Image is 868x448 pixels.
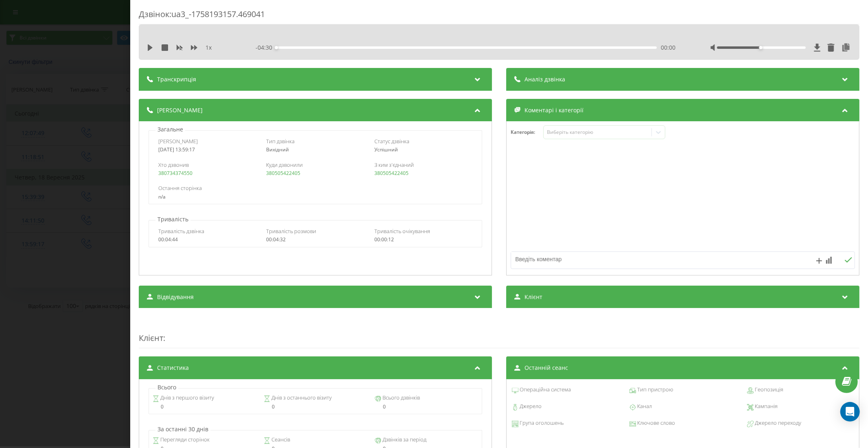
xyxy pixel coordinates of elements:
span: [PERSON_NAME] [158,138,198,145]
span: Тип дзвінка [266,138,295,145]
span: Днів з першого візиту [159,394,214,402]
span: Ключове слово [636,419,675,427]
a: 380505422405 [374,170,409,177]
div: Accessibility label [759,46,762,49]
div: 00:04:44 [158,237,256,243]
span: Канал [636,402,652,411]
span: Дзвінків за період [381,436,426,444]
span: Аналіз дзвінка [525,75,565,83]
span: Кампанія [754,402,778,411]
span: Клієнт [139,332,163,343]
span: Відвідування [157,293,194,301]
div: 0 [375,404,478,410]
p: За останні 30 днів [155,425,210,433]
span: Група оголошень [518,419,564,427]
div: : [139,316,859,348]
div: Accessibility label [275,46,278,49]
span: Успішний [374,146,398,153]
span: Сеансів [270,436,290,444]
div: Виберіть категорію [547,129,649,135]
div: [DATE] 13:59:17 [158,147,256,153]
div: 00:00:12 [374,237,472,243]
span: Геопозиція [754,386,783,394]
div: 0 [153,404,256,410]
span: Статистика [157,364,189,372]
span: Перегляди сторінок [159,436,210,444]
span: Статус дзвінка [374,138,409,145]
span: Клієнт [525,293,542,301]
span: 1 x [206,44,212,52]
span: Джерело переходу [754,419,801,427]
span: Тривалість дзвінка [158,227,204,235]
span: Всього дзвінків [381,394,420,402]
span: Транскрипція [157,75,196,83]
span: Тип пристрою [636,386,673,394]
p: Всього [155,383,178,391]
p: Загальне [155,125,185,133]
div: Open Intercom Messenger [840,402,860,422]
a: 380505422405 [266,170,300,177]
span: Вихідний [266,146,289,153]
div: n/a [158,194,472,200]
span: Коментарі і категорії [525,106,584,114]
span: Тривалість розмови [266,227,316,235]
span: Днів з останнього візиту [270,394,332,402]
h4: Категорія : [511,129,543,135]
span: Джерело [518,402,542,411]
span: Остання сторінка [158,184,202,192]
span: З ким з'єднаний [374,161,414,168]
span: Тривалість очікування [374,227,430,235]
div: 00:04:32 [266,237,364,243]
div: Дзвінок : ua3_-1758193157.469041 [139,9,859,24]
p: Тривалість [155,215,190,223]
div: 0 [264,404,367,410]
a: 380734374550 [158,170,192,177]
span: 00:00 [661,44,676,52]
span: Останній сеанс [525,364,568,372]
span: Операційна система [518,386,571,394]
span: Хто дзвонив [158,161,189,168]
span: Куди дзвонили [266,161,303,168]
span: - 04:30 [256,44,276,52]
span: [PERSON_NAME] [157,106,203,114]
